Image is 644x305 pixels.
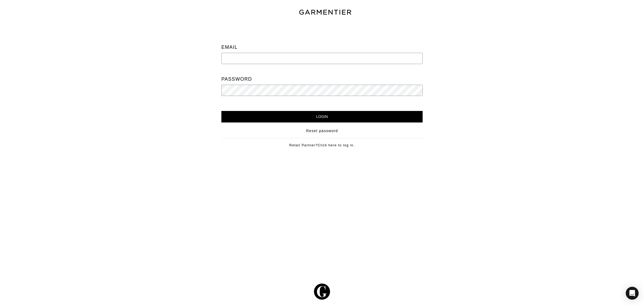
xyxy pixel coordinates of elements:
div: Retail Partner? [221,138,423,148]
img: g-602364139e5867ba59c769ce4266a9601a3871a1516a6a4c3533f4bc45e69684.svg [314,284,330,300]
input: Login [221,111,423,122]
a: Reset password [306,128,338,134]
label: Email [221,42,238,53]
img: garmentier-text-8466448e28d500cc52b900a8b1ac6a0b4c9bd52e9933ba870cc531a186b44329.png [298,9,352,16]
a: Click here to log in. [318,143,355,147]
label: Password [221,74,252,85]
div: Open Intercom Messenger [626,287,639,300]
